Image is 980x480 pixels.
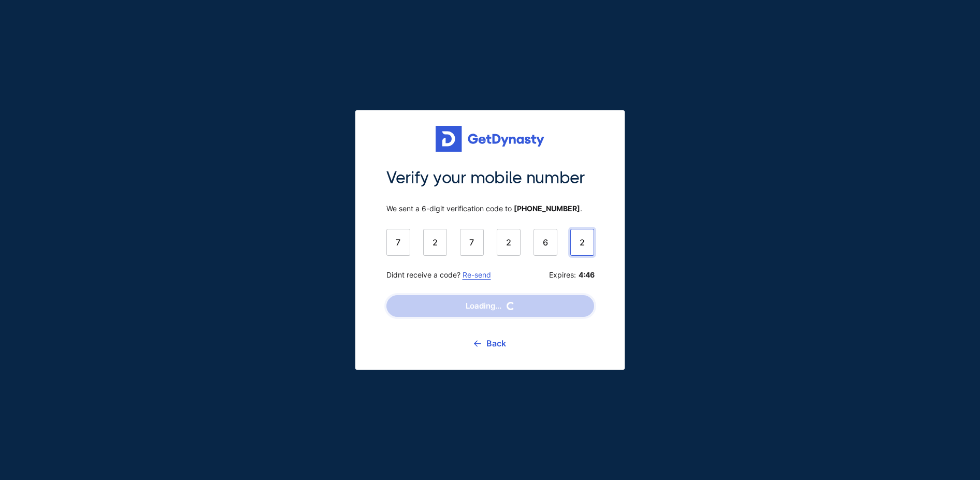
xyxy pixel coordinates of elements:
span: Verify your mobile number [386,167,594,189]
span: Expires: [549,270,594,280]
b: [PHONE_NUMBER] [514,204,580,213]
img: go back icon [474,340,481,347]
span: We sent a 6-digit verification code to . [386,204,594,213]
a: Re-send [463,270,491,279]
img: Get started for free with Dynasty Trust Company [436,126,544,152]
span: Didnt receive a code? [386,270,491,280]
a: Back [474,330,506,356]
b: 4:46 [579,270,594,280]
